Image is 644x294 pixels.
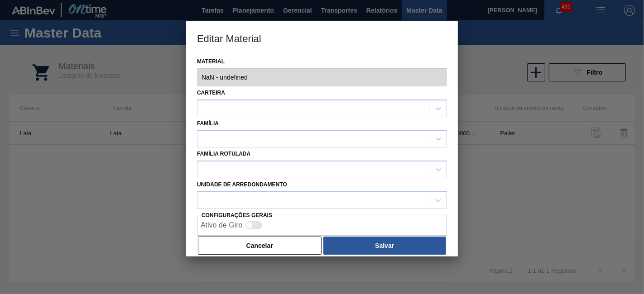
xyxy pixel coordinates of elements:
label: Carteira [197,90,225,96]
button: Salvar [323,237,446,255]
label: Família [197,120,219,127]
label: Configurações Gerais [202,212,272,218]
label: Unidade de arredondamento [197,181,287,188]
h3: Editar Material [186,21,458,55]
label: Ativo de Giro [201,221,242,229]
button: Cancelar [198,237,322,255]
label: Material [197,55,447,68]
label: Família Rotulada [197,151,250,157]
